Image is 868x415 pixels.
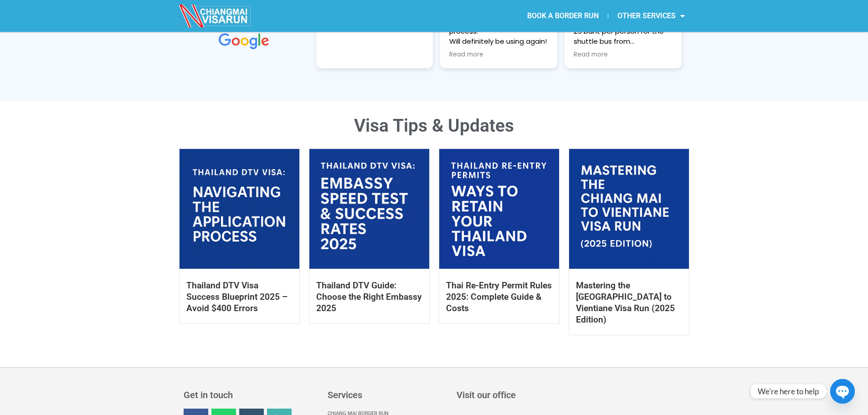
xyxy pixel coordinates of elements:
h3: Visit our office [457,390,683,400]
a: Thailand DTV Visa Success Blueprint 2025 – Avoid $400 Errors [186,280,288,313]
a: BOOK A BORDER RUN [518,5,608,26]
a: Thailand DTV Guide: Choose the Right Embassy 2025 [316,280,422,313]
h3: Services [328,390,447,400]
span: Read more [449,51,483,59]
a: Mastering the [GEOGRAPHIC_DATA] to Vientiane Visa Run (2025 Edition) [576,280,675,325]
h3: Get in touch [184,390,318,400]
span: Read more [574,51,608,59]
h1: Visa Tips & Updates [179,117,689,135]
a: Thai Re-Entry Permit Rules 2025: Complete Guide & Costs [446,280,552,313]
a: OTHER SERVICES [608,5,694,26]
nav: Menu [434,5,694,26]
img: Google [219,33,269,49]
